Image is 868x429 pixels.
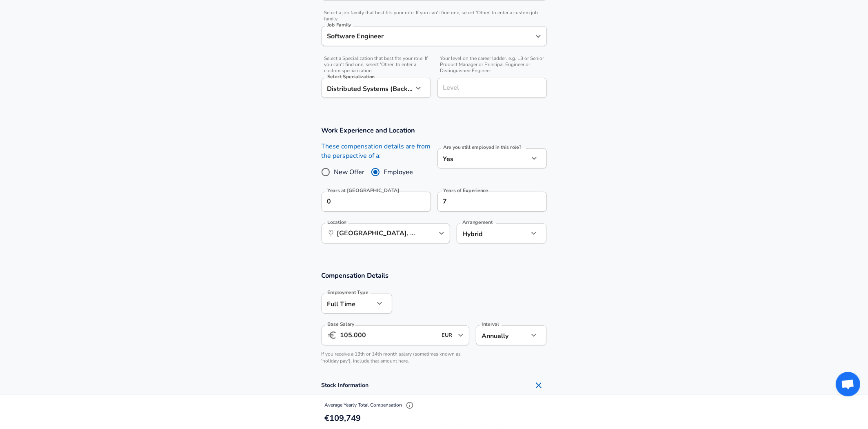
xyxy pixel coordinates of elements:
span: Select a Specialization that best fits your role. If you can't find one, select 'Other' to enter ... [322,55,431,74]
span: € [325,413,330,424]
label: Arrangement [462,220,493,225]
span: Your level on the career ladder. e.g. L3 or Senior Product Manager or Principal Engineer or Disti... [437,55,547,74]
label: Select Specialization [327,74,375,79]
label: Are you still employed in this role? [443,145,521,150]
button: Open [436,228,447,239]
input: Software Engineer [325,30,531,42]
input: 7 [437,192,529,212]
button: Remove Section [531,377,547,394]
div: Yes [437,148,529,168]
span: Employee [384,167,413,177]
input: USD [439,329,455,342]
label: Interval [482,322,499,327]
label: Location [327,220,346,225]
label: These compensation details are from the perspective of a: [322,142,431,161]
div: Open chat [836,372,860,396]
span: 109,749 [330,413,361,424]
label: Job Family [327,22,351,27]
button: Open [455,329,466,341]
div: Full Time [322,294,374,314]
div: Hybrid [457,223,517,243]
label: Years at [GEOGRAPHIC_DATA] [327,188,400,193]
h3: Work Experience and Location [322,126,547,135]
h4: Stock Information [322,377,547,394]
input: L3 [441,82,543,94]
div: Distributed Systems (Back-End) [322,78,413,98]
span: Select a job family that best fits your role. If you can't find one, select 'Other' to enter a cu... [322,10,547,22]
label: Years of Experience [443,188,488,193]
button: Explain Total Compensation [404,399,416,411]
label: Base Salary [327,322,354,327]
input: 0 [322,192,413,212]
p: If you receive a 13th or 14th month salary (sometimes known as 'holiday pay'), include that amoun... [322,351,470,365]
button: Open [533,31,544,42]
span: New Offer [334,167,365,177]
input: 100,000 [340,325,437,345]
span: Average Yearly Total Compensation [325,402,416,408]
div: Annually [476,325,528,345]
label: Employment Type [327,290,369,295]
h3: Compensation Details [322,271,547,280]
